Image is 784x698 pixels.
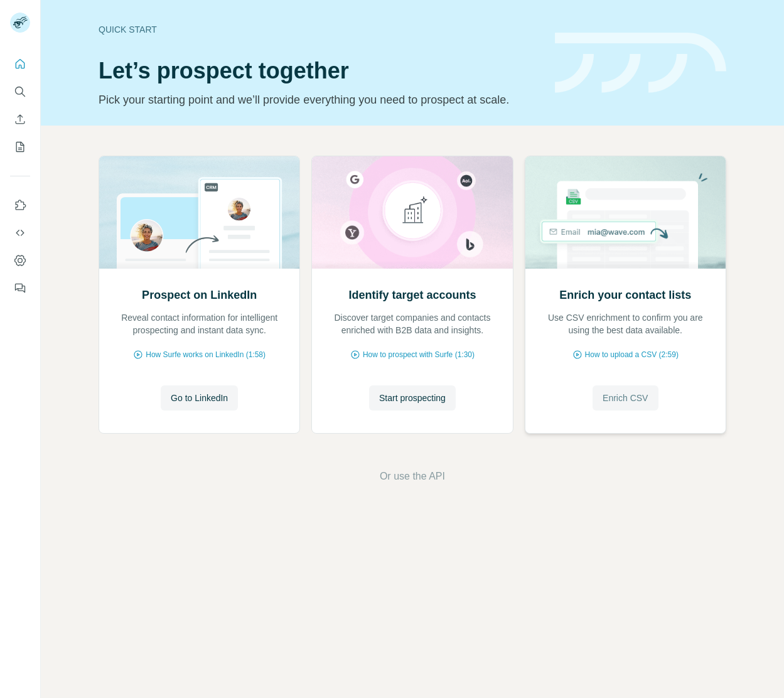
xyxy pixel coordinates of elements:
[603,392,648,404] span: Enrich CSV
[146,349,266,360] span: How Surfe works on LinkedIn (1:58)
[10,80,30,103] button: Search
[311,156,513,269] img: Identify target accounts
[10,53,30,75] button: Quick start
[161,385,238,411] button: Go to LinkedIn
[538,311,713,336] p: Use CSV enrichment to confirm you are using the best data available.
[369,385,456,411] button: Start prospecting
[10,249,30,272] button: Dashboard
[379,392,446,404] span: Start prospecting
[99,58,540,83] h1: Let’s prospect together
[99,91,540,109] p: Pick your starting point and we’ll provide everything you need to prospect at scale.
[171,392,228,404] span: Go to LinkedIn
[525,156,726,269] img: Enrich your contact lists
[593,385,658,411] button: Enrich CSV
[363,349,475,360] span: How to prospect with Surfe (1:30)
[10,277,30,299] button: Feedback
[585,349,679,360] span: How to upload a CSV (2:59)
[99,23,540,36] div: Quick start
[99,156,300,269] img: Prospect on LinkedIn
[10,108,30,131] button: Enrich CSV
[325,311,500,336] p: Discover target companies and contacts enriched with B2B data and insights.
[348,286,476,304] h2: Identify target accounts
[555,33,726,94] img: banner
[380,469,445,484] button: Or use the API
[10,222,30,244] button: Use Surfe API
[112,311,287,336] p: Reveal contact information for intelligent prospecting and instant data sync.
[559,286,691,304] h2: Enrich your contact lists
[10,136,30,158] button: My lists
[10,194,30,217] button: Use Surfe on LinkedIn
[142,286,257,304] h2: Prospect on LinkedIn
